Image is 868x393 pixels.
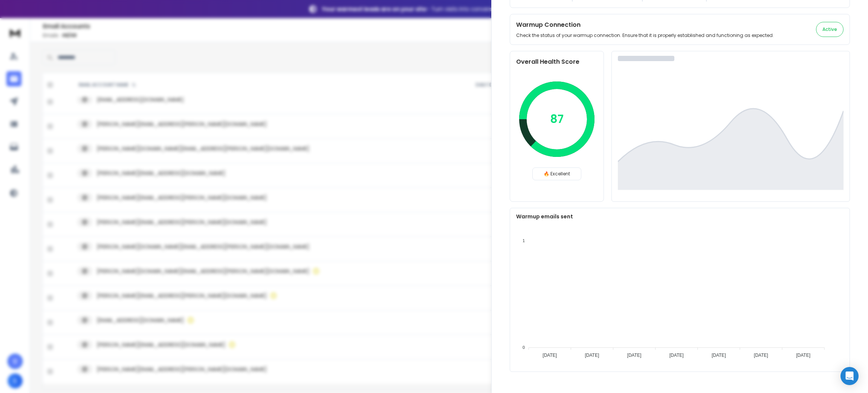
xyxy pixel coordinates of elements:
tspan: [DATE] [796,353,810,358]
tspan: 1 [523,238,525,243]
p: 87 [550,112,564,126]
tspan: [DATE] [669,353,684,358]
button: Active [816,22,844,37]
h2: Warmup Connection [516,20,774,29]
div: Open Intercom Messenger [840,367,859,385]
p: Warmup emails sent [516,213,844,220]
div: 🔥 Excellent [532,167,581,180]
h2: Overall Health Score [516,57,598,66]
tspan: 0 [523,345,525,350]
tspan: [DATE] [712,353,726,358]
tspan: [DATE] [754,353,768,358]
tspan: [DATE] [627,353,642,358]
p: Check the status of your warmup connection. Ensure that it is properly established and functionin... [516,32,774,38]
tspan: [DATE] [542,353,557,358]
tspan: [DATE] [585,353,599,358]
